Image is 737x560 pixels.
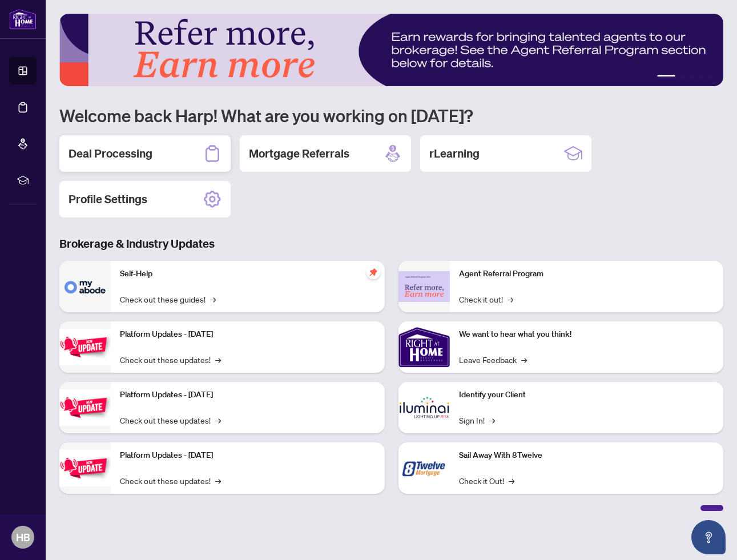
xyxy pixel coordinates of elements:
[59,389,111,425] img: Platform Updates - July 8, 2025
[59,104,723,126] h1: Welcome back Harp! What are you working on [DATE]?
[59,14,723,86] img: Slide 0
[120,474,221,487] a: Check out these updates!→
[459,268,715,280] p: Agent Referral Program
[521,353,527,366] span: →
[429,146,480,162] h2: rLearning
[120,414,221,426] a: Check out these updates!→
[120,353,221,366] a: Check out these updates!→
[459,328,715,341] p: We want to hear what you think!
[691,520,726,554] button: Open asap
[459,389,715,401] p: Identify your Client
[120,268,376,280] p: Self-Help
[16,529,30,545] span: HB
[69,146,152,162] h2: Deal Processing
[59,261,111,312] img: Self-Help
[398,382,450,433] img: Identify your Client
[120,293,216,305] a: Check out these guides!→
[509,474,514,487] span: →
[9,9,37,30] img: logo
[120,328,376,341] p: Platform Updates - [DATE]
[698,75,703,79] button: 4
[680,75,684,79] button: 2
[367,265,380,279] span: pushpin
[489,414,495,426] span: →
[398,442,450,494] img: Sail Away With 8Twelve
[398,271,450,303] img: Agent Referral Program
[120,389,376,401] p: Platform Updates - [DATE]
[459,353,527,366] a: Leave Feedback→
[657,75,675,79] button: 1
[459,293,513,305] a: Check it out!→
[249,146,349,162] h2: Mortgage Referrals
[459,414,495,426] a: Sign In!→
[210,293,216,305] span: →
[59,236,723,252] h3: Brokerage & Industry Updates
[59,329,111,365] img: Platform Updates - July 21, 2025
[459,449,715,462] p: Sail Away With 8Twelve
[215,353,221,366] span: →
[215,474,221,487] span: →
[508,293,513,305] span: →
[120,449,376,462] p: Platform Updates - [DATE]
[689,75,694,79] button: 3
[459,474,514,487] a: Check it Out!→
[215,414,221,426] span: →
[69,191,147,207] h2: Profile Settings
[707,75,712,79] button: 5
[398,321,450,373] img: We want to hear what you think!
[59,450,111,486] img: Platform Updates - June 23, 2025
